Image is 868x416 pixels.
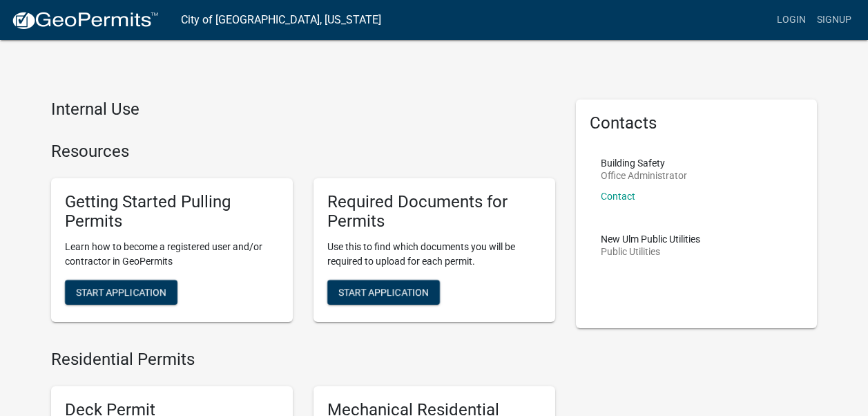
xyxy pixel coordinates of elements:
h5: Required Documents for Permits [327,192,541,232]
button: Start Application [327,280,440,305]
p: Building Safety [601,158,687,168]
button: Start Application [65,280,177,305]
a: City of [GEOGRAPHIC_DATA], [US_STATE] [181,8,381,32]
p: Learn how to become a registered user and/or contractor in GeoPermits [65,240,279,269]
a: Signup [811,7,857,33]
h4: Residential Permits [51,350,555,370]
a: Login [771,7,811,33]
p: Public Utilities [601,247,700,256]
span: Start Application [338,287,429,298]
h4: Internal Use [51,100,555,120]
h5: Contacts [590,113,804,133]
p: New Ulm Public Utilities [601,234,700,244]
a: Contact [601,191,635,202]
h5: Getting Started Pulling Permits [65,192,279,232]
h4: Resources [51,142,555,162]
p: Office Administrator [601,171,687,180]
span: Start Application [76,287,166,298]
p: Use this to find which documents you will be required to upload for each permit. [327,240,541,269]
